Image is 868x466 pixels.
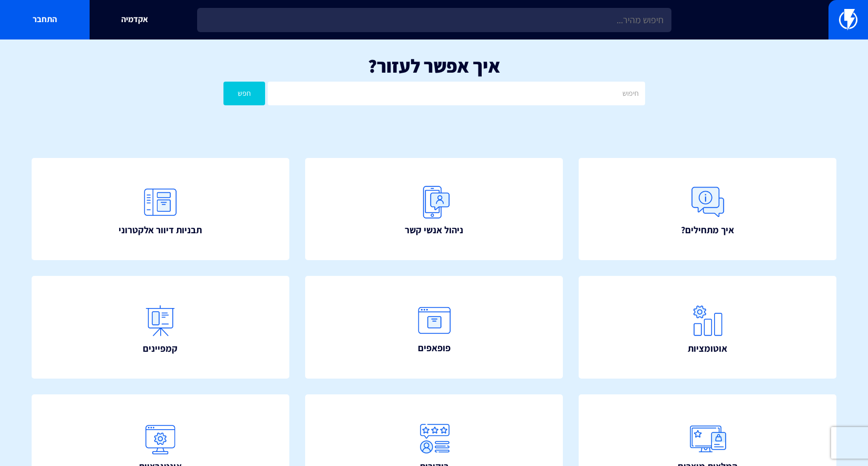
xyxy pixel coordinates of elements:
[119,223,202,237] span: תבניות דיוור אלקטרוני
[305,158,563,260] a: ניהול אנשי קשר
[418,341,451,355] span: פופאפים
[579,158,836,260] a: איך מתחילים?
[16,55,852,76] h1: איך אפשר לעזור?
[688,342,727,355] span: אוטומציות
[197,8,671,32] input: חיפוש מהיר...
[405,223,463,237] span: ניהול אנשי קשר
[143,342,178,355] span: קמפיינים
[681,223,734,237] span: איך מתחילים?
[579,276,836,378] a: אוטומציות
[32,276,289,378] a: קמפיינים
[268,82,645,105] input: חיפוש
[223,82,266,105] button: חפש
[305,276,563,378] a: פופאפים
[32,158,289,260] a: תבניות דיוור אלקטרוני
